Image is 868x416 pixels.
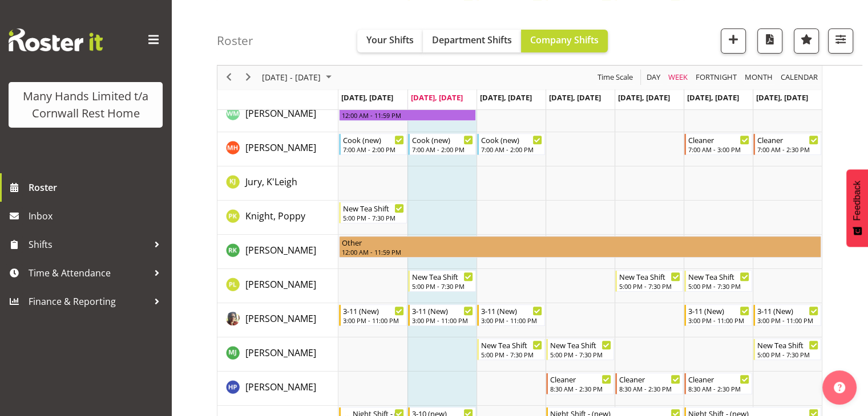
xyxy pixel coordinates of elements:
[29,264,148,282] span: Time & Attendance
[619,373,680,385] div: Cleaner
[339,304,407,326] div: Luman, Lani"s event - 3-11 (New) Begin From Monday, August 25, 2025 at 3:00:00 PM GMT+12:00 Ends ...
[219,66,239,89] div: previous period
[217,269,338,303] td: Lategan, Penelope resource
[550,339,611,350] div: New Tea Shift
[667,71,690,85] button: Timeline Week
[619,282,680,291] div: 5:00 PM - 7:30 PM
[245,209,305,223] a: Knight, Poppy
[412,271,473,282] div: New Tea Shift
[744,71,774,85] span: Month
[596,71,635,85] button: Time Scale
[667,71,689,85] span: Week
[477,133,545,155] div: Hobbs, Melissa"s event - Cook (new) Begin From Wednesday, August 27, 2025 at 7:00:00 AM GMT+12:00...
[757,339,818,350] div: New Tea Shift
[408,270,476,292] div: Lategan, Penelope"s event - New Tea Shift Begin From Tuesday, August 26, 2025 at 5:00:00 PM GMT+1...
[477,338,545,360] div: McGrath, Jade"s event - New Tea Shift Begin From Wednesday, August 27, 2025 at 5:00:00 PM GMT+12:...
[29,207,165,225] span: Inbox
[412,316,473,325] div: 3:00 PM - 11:00 PM
[423,30,521,52] button: Department Shifts
[343,145,404,154] div: 7:00 AM - 2:00 PM
[721,28,746,54] button: Add a new shift
[757,28,782,54] button: Download a PDF of the roster according to the set date range.
[618,92,670,103] span: [DATE], [DATE]
[408,133,476,155] div: Hobbs, Melissa"s event - Cook (new) Begin From Tuesday, August 26, 2025 at 7:00:00 AM GMT+12:00 E...
[343,316,404,325] div: 3:00 PM - 11:00 PM
[530,34,599,46] span: Company Shifts
[412,282,473,291] div: 5:00 PM - 7:30 PM
[756,92,808,103] span: [DATE], [DATE]
[481,134,542,145] div: Cook (new)
[221,71,237,85] button: Previous
[217,201,338,235] td: Knight, Poppy resource
[366,34,414,46] span: Your Shifts
[780,71,819,85] span: calendar
[695,71,738,85] span: Fortnight
[217,303,338,337] td: Luman, Lani resource
[29,293,148,310] span: Finance & Reporting
[743,71,775,85] button: Timeline Month
[412,134,473,145] div: Cook (new)
[245,141,316,154] a: [PERSON_NAME]
[245,312,316,325] span: [PERSON_NAME]
[408,304,476,326] div: Luman, Lani"s event - 3-11 (New) Begin From Tuesday, August 26, 2025 at 3:00:00 PM GMT+12:00 Ends...
[343,202,404,214] div: New Tea Shift
[645,71,661,85] span: Day
[757,305,818,316] div: 3-11 (New)
[688,282,749,291] div: 5:00 PM - 7:30 PM
[245,380,316,394] a: [PERSON_NAME]
[688,271,749,282] div: New Tea Shift
[549,92,601,103] span: [DATE], [DATE]
[615,270,683,292] div: Lategan, Penelope"s event - New Tea Shift Begin From Friday, August 29, 2025 at 5:00:00 PM GMT+12...
[846,169,868,247] button: Feedback - Show survey
[619,384,680,393] div: 8:30 AM - 2:30 PM
[753,133,821,155] div: Hobbs, Melissa"s event - Cleaner Begin From Sunday, August 31, 2025 at 7:00:00 AM GMT+12:00 Ends ...
[550,373,611,385] div: Cleaner
[239,66,258,89] div: next period
[245,381,316,393] span: [PERSON_NAME]
[217,372,338,406] td: Penman, Holly resource
[779,71,820,85] button: Month
[245,141,316,154] span: [PERSON_NAME]
[753,338,821,360] div: McGrath, Jade"s event - New Tea Shift Begin From Sunday, August 31, 2025 at 5:00:00 PM GMT+12:00 ...
[343,305,404,316] div: 3-11 (New)
[245,244,316,256] span: [PERSON_NAME]
[342,236,818,248] div: Other
[753,304,821,326] div: Luman, Lani"s event - 3-11 (New) Begin From Sunday, August 31, 2025 at 3:00:00 PM GMT+12:00 Ends ...
[684,270,752,292] div: Lategan, Penelope"s event - New Tea Shift Begin From Saturday, August 30, 2025 at 5:00:00 PM GMT+...
[619,271,680,282] div: New Tea Shift
[245,175,297,189] a: Jury, K'Leigh
[342,111,473,120] div: 12:00 AM - 11:59 PM
[794,28,819,54] button: Highlight an important date within the roster.
[477,304,545,326] div: Luman, Lani"s event - 3-11 (New) Begin From Wednesday, August 27, 2025 at 3:00:00 PM GMT+12:00 En...
[342,247,818,256] div: 12:00 AM - 11:59 PM
[688,373,749,385] div: Cleaner
[9,28,103,51] img: Rosterit website logo
[245,210,305,222] span: Knight, Poppy
[245,107,316,120] a: [PERSON_NAME]
[684,133,752,155] div: Hobbs, Melissa"s event - Cleaner Begin From Saturday, August 30, 2025 at 7:00:00 AM GMT+12:00 End...
[29,236,148,253] span: Shifts
[615,373,683,394] div: Penman, Holly"s event - Cleaner Begin From Friday, August 29, 2025 at 8:30:00 AM GMT+12:00 Ends A...
[245,312,316,325] a: [PERSON_NAME]
[341,92,393,103] span: [DATE], [DATE]
[757,316,818,325] div: 3:00 PM - 11:00 PM
[245,278,316,291] a: [PERSON_NAME]
[245,346,316,359] span: [PERSON_NAME]
[245,346,316,360] a: [PERSON_NAME]
[757,350,818,359] div: 5:00 PM - 7:30 PM
[645,71,663,85] button: Timeline Day
[339,236,821,258] div: Kumar, Renu"s event - Other Begin From Monday, August 25, 2025 at 12:00:00 AM GMT+12:00 Ends At S...
[261,71,322,85] span: [DATE] - [DATE]
[546,338,614,360] div: McGrath, Jade"s event - New Tea Shift Begin From Thursday, August 28, 2025 at 5:00:00 PM GMT+12:0...
[694,71,739,85] button: Fortnight
[550,350,611,359] div: 5:00 PM - 7:30 PM
[245,278,316,291] span: [PERSON_NAME]
[411,92,463,103] span: [DATE], [DATE]
[343,213,404,222] div: 5:00 PM - 7:30 PM
[339,202,407,223] div: Knight, Poppy"s event - New Tea Shift Begin From Monday, August 25, 2025 at 5:00:00 PM GMT+12:00 ...
[260,71,337,85] button: August 2025
[481,145,542,154] div: 7:00 AM - 2:00 PM
[757,145,818,154] div: 7:00 AM - 2:30 PM
[217,98,338,132] td: Harper, Wendy-Mae resource
[245,176,297,188] span: Jury, K'Leigh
